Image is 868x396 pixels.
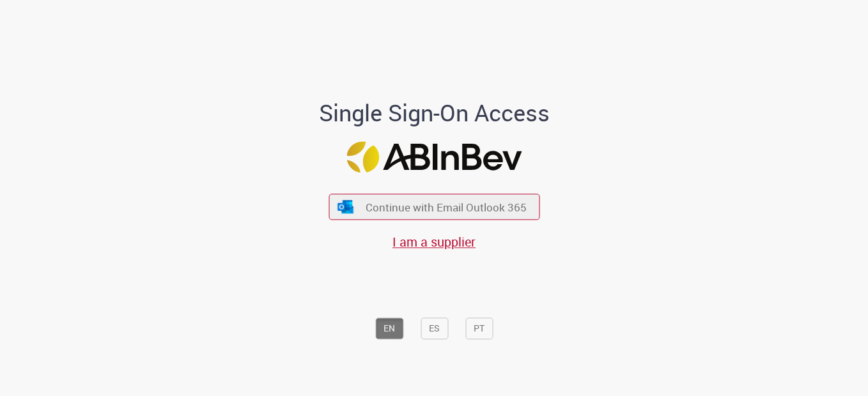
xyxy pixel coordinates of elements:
span: Continue with Email Outlook 365 [366,200,527,215]
button: ES [421,318,448,340]
button: PT [465,318,493,340]
button: ícone Azure/Microsoft 360 Continue with Email Outlook 365 [329,194,539,220]
h1: Single Sign-On Access [257,101,612,126]
img: ícone Azure/Microsoft 360 [337,200,355,213]
button: EN [375,318,403,340]
a: I am a supplier [392,234,476,251]
img: Logo ABInBev [346,141,522,172]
